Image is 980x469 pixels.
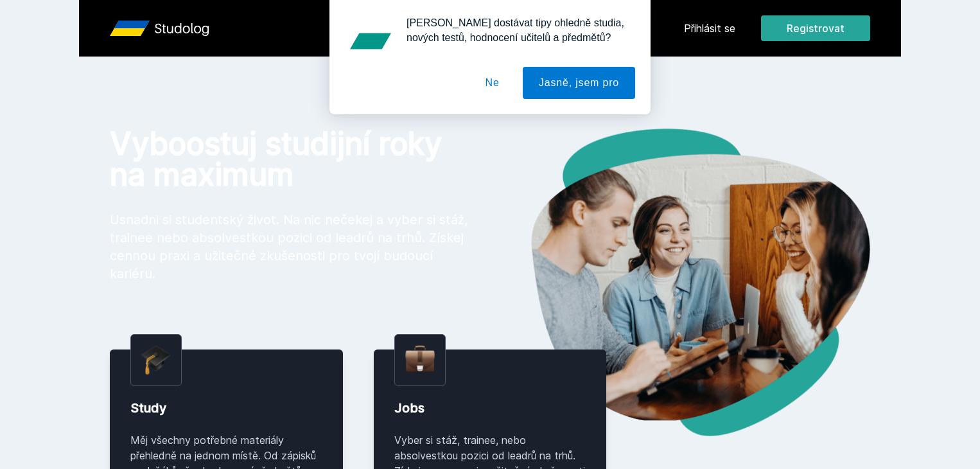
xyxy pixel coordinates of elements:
img: graduation-cap.png [141,345,171,375]
img: hero.png [490,128,870,436]
div: [PERSON_NAME] dostávat tipy ohledně studia, nových testů, hodnocení učitelů a předmětů? [396,15,635,45]
h1: Vyboostuj studijní roky na maximum [110,128,469,190]
div: Jobs [394,399,586,417]
img: briefcase.png [405,342,435,375]
button: Jasně, jsem pro [523,67,635,99]
button: Ne [469,67,516,99]
p: Usnadni si studentský život. Na nic nečekej a vyber si stáž, trainee nebo absolvestkou pozici od ... [110,211,469,283]
div: Study [130,399,322,417]
img: notification icon [345,15,396,67]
